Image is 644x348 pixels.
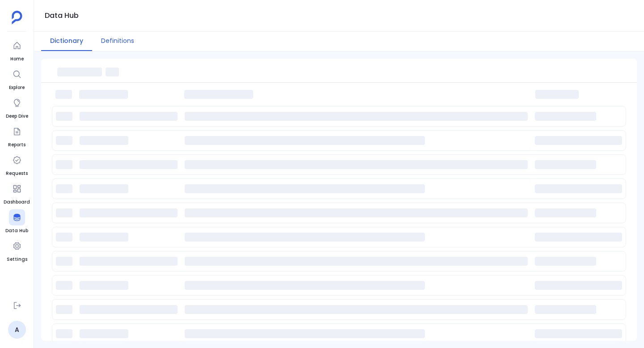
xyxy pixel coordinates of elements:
span: Requests [6,170,28,177]
a: Explore [9,66,25,91]
span: Dashboard [4,199,30,206]
span: Settings [7,256,27,263]
a: Settings [7,238,27,263]
span: Data Hub [5,227,28,234]
h1: Data Hub [45,9,79,22]
a: A [8,321,26,339]
img: petavue logo [12,11,22,24]
a: Dashboard [4,181,30,206]
a: Deep Dive [6,95,28,120]
span: Explore [9,84,25,91]
button: Definitions [92,32,143,51]
span: Reports [8,141,25,149]
a: Requests [6,152,28,177]
a: Home [9,38,25,63]
a: Reports [8,123,25,149]
button: Dictionary [41,32,92,51]
span: Home [9,55,25,63]
a: Data Hub [5,209,28,234]
span: Deep Dive [6,113,28,120]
